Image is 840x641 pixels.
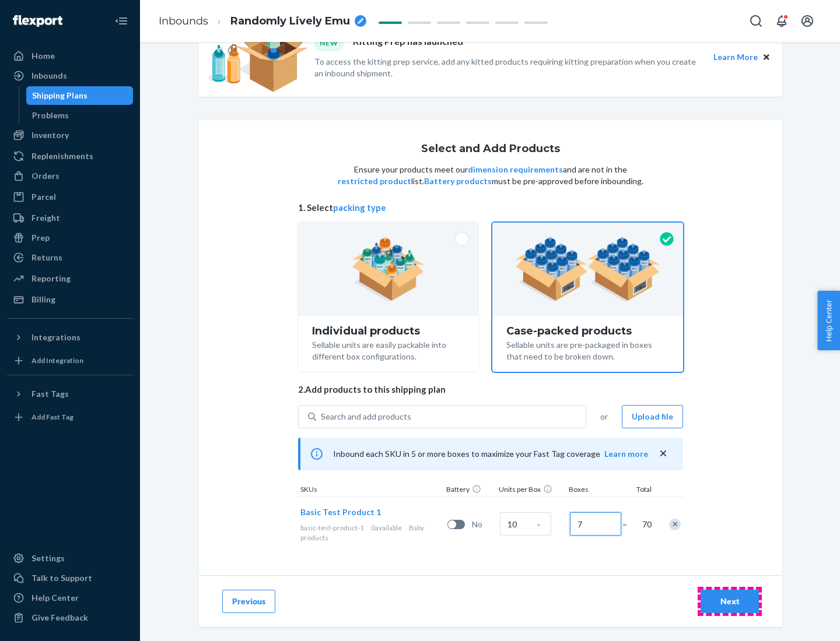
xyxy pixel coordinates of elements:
[314,56,703,79] p: To access the kitting prep service, add any kitted products requiring kitting preparation when yo...
[26,106,134,125] a: Problems
[7,385,133,403] button: Fast Tags
[468,164,563,175] button: dimension requirements
[7,47,133,65] a: Home
[32,552,65,564] div: Settings
[32,70,67,82] div: Inbounds
[13,15,62,27] img: Flexport logo
[312,325,464,337] div: Individual products
[110,9,133,33] button: Close Navigation
[353,35,463,51] p: Kitting Prep has launched
[7,126,133,145] a: Inventory
[7,209,133,227] a: Freight
[300,523,443,543] div: Baby products
[32,612,88,624] div: Give Feedback
[32,332,80,343] div: Integrations
[710,596,749,607] div: Next
[371,523,402,532] span: 0 available
[230,14,350,29] span: Randomly Lively Emu
[32,388,69,400] div: Fast Tags
[657,448,669,460] button: close
[7,147,133,165] a: Replenishments
[7,167,133,185] a: Orders
[424,175,492,187] button: Battery products
[7,589,133,607] a: Help Center
[352,237,425,301] img: individual-pack.facf35554cb0f1810c75b2bd6df2d64e.png
[500,512,551,536] input: Case Quantity
[333,202,386,214] button: packing type
[7,188,133,206] a: Parcel
[32,412,73,422] div: Add Fast Tag
[7,549,133,568] a: Settings
[7,248,133,267] a: Returns
[7,608,133,627] button: Give Feedback
[32,90,87,101] div: Shipping Plans
[7,569,133,587] a: Talk to Support
[770,9,793,33] button: Open notifications
[570,512,621,536] input: Number of boxes
[300,506,381,518] button: Basic Test Product 1
[7,408,133,427] a: Add Fast Tag
[321,411,411,422] div: Search and add products
[760,51,773,64] button: Close
[421,143,560,155] h1: Select and Add Products
[496,484,566,496] div: Units per Box
[669,519,681,530] div: Remove Item
[312,337,464,362] div: Sellable units are easily packable into different box configurations.
[222,590,275,613] button: Previous
[472,519,495,530] span: No
[149,4,376,38] ol: breadcrumbs
[7,328,133,347] button: Integrations
[32,294,55,305] div: Billing
[622,405,683,428] button: Upload file
[640,519,652,530] span: 70
[300,507,381,517] span: Basic Test Product 1
[817,291,840,350] button: Help Center
[600,411,608,422] span: or
[604,448,648,460] button: Learn more
[32,252,62,263] div: Returns
[298,202,683,214] span: 1. Select
[32,592,79,604] div: Help Center
[444,484,496,496] div: Battery
[32,110,69,121] div: Problems
[337,164,645,187] p: Ensure your products meet our and are not in the list. must be pre-approved before inbounding.
[744,9,768,33] button: Open Search Box
[515,237,660,301] img: case-pack.59cecea509d18c883b923b81aeac6d0b.png
[622,519,634,530] span: =
[7,351,133,370] a: Add Integration
[32,572,92,584] div: Talk to Support
[7,290,133,309] a: Billing
[26,86,134,105] a: Shipping Plans
[7,269,133,288] a: Reporting
[300,523,364,532] span: basic-test-product-1
[159,15,208,27] a: Inbounds
[7,228,133,247] a: Prep
[32,50,55,62] div: Home
[506,325,669,337] div: Case-packed products
[701,590,759,613] button: Next
[32,232,50,244] div: Prep
[506,337,669,362] div: Sellable units are pre-packaged in boxes that need to be broken down.
[32,170,60,182] div: Orders
[796,9,819,33] button: Open account menu
[32,355,83,365] div: Add Integration
[32,150,93,162] div: Replenishments
[566,484,625,496] div: Boxes
[298,484,444,496] div: SKUs
[298,383,683,396] span: 2. Add products to this shipping plan
[7,66,133,85] a: Inbounds
[298,438,683,470] div: Inbound each SKU in 5 or more boxes to maximize your Fast Tag coverage
[625,484,654,496] div: Total
[713,51,758,64] button: Learn More
[338,175,411,187] button: restricted product
[314,35,344,51] div: NEW
[32,129,69,141] div: Inventory
[32,191,56,203] div: Parcel
[32,273,71,284] div: Reporting
[32,212,60,224] div: Freight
